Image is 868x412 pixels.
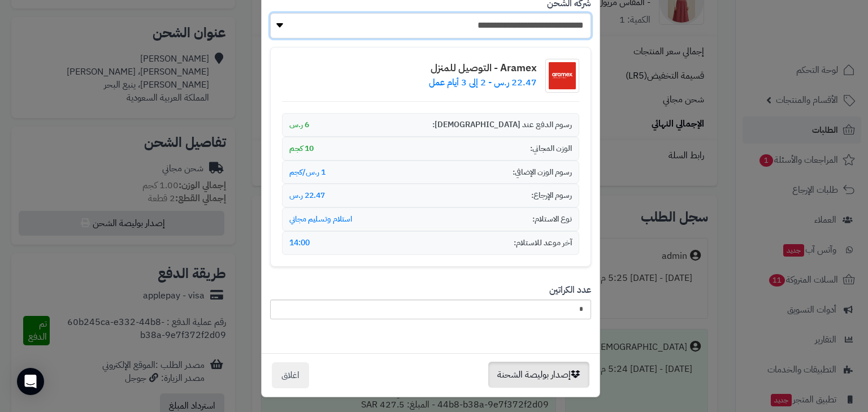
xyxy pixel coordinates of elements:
[289,237,310,249] span: 14:00
[289,214,352,225] span: استلام وتسليم مجاني
[289,167,325,178] span: 1 ر.س/كجم
[513,167,572,178] span: رسوم الوزن الإضافي:
[289,119,309,131] span: 6 ر.س
[272,362,309,388] button: اغلاق
[549,284,591,297] label: عدد الكراتين
[488,362,589,388] button: إصدار بوليصة الشحنة
[429,62,537,73] h4: Aramex - التوصيل للمنزل
[514,237,572,249] span: آخر موعد للاستلام:
[289,190,325,201] span: 22.47 ر.س
[545,59,579,93] img: شعار شركة الشحن
[532,214,572,225] span: نوع الاستلام:
[17,368,44,395] div: Open Intercom Messenger
[531,190,572,201] span: رسوم الإرجاع:
[289,143,314,154] span: 10 كجم
[432,119,572,131] span: رسوم الدفع عند [DEMOGRAPHIC_DATA]:
[530,143,572,154] span: الوزن المجاني:
[429,76,537,89] p: 22.47 ر.س - 2 إلى 3 أيام عمل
